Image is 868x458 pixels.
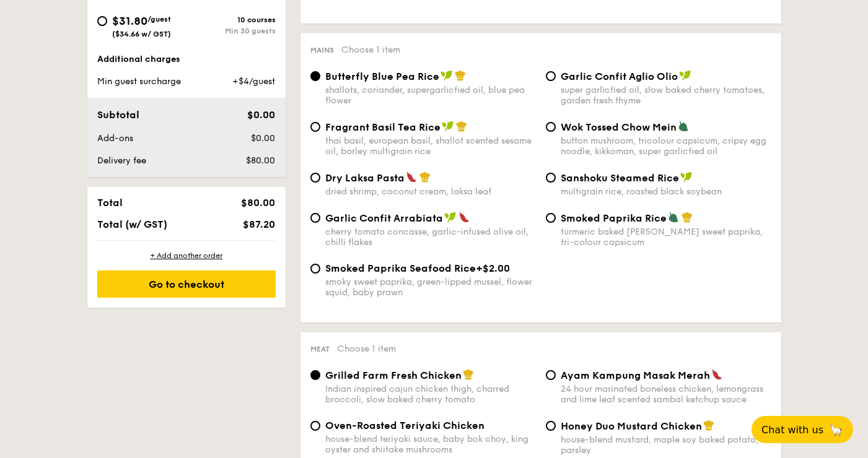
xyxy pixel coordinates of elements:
[561,136,771,157] div: button mushroom, tricolour capsicum, cripsy egg noodle, kikkoman, super garlicfied oil
[442,121,454,132] img: icon-vegan.f8ff3823.svg
[232,76,275,87] span: +$4/guest
[711,369,722,380] img: icon-spicy.37a8142b.svg
[761,424,823,436] span: Chat with us
[246,155,275,166] span: $80.00
[682,212,693,223] img: icon-chef-hat.a58ddaea.svg
[186,27,276,35] div: Min 30 guests
[444,212,457,223] img: icon-vegan.f8ff3823.svg
[546,421,556,431] input: Honey Duo Mustard Chickenhouse-blend mustard, maple soy baked potato, parsley
[561,369,710,381] span: Ayam Kampung Masak Merah
[97,133,133,144] span: Add-ons
[97,270,276,298] div: Go to checkout
[561,85,771,106] div: super garlicfied oil, slow baked cherry tomatoes, garden fresh thyme
[97,197,123,209] span: Total
[112,14,147,28] span: $31.80
[97,109,139,121] span: Subtotal
[561,172,679,184] span: Sanshoku Steamed Rice
[325,85,536,106] div: shallots, coriander, supergarlicfied oil, blue pea flower
[703,420,714,431] img: icon-chef-hat.a58ddaea.svg
[325,369,462,381] span: Grilled Farm Fresh Chicken
[247,109,275,121] span: $0.00
[310,421,320,431] input: Oven-Roasted Teriyaki Chickenhouse-blend teriyaki sauce, baby bok choy, king oyster and shiitake ...
[561,227,771,248] div: turmeric baked [PERSON_NAME] sweet paprika, tri-colour capsicum
[325,262,476,274] span: Smoked Paprika Seafood Rice
[310,173,320,183] input: Dry Laksa Pastadried shrimp, coconut cream, laksa leaf
[668,212,679,223] img: icon-vegetarian.fe4039eb.svg
[310,122,320,132] input: Fragrant Basil Tea Ricethai basil, european basil, shallot scented sesame oil, barley multigrain ...
[325,212,443,224] span: Garlic Confit Arrabiata
[561,420,702,432] span: Honey Duo Mustard Chicken
[476,262,510,274] span: +$2.00
[828,423,843,437] span: 🦙
[337,343,396,354] span: Choose 1 item
[325,277,536,298] div: smoky sweet paprika, green-lipped mussel, flower squid, baby prawn
[325,434,536,455] div: house-blend teriyaki sauce, baby bok choy, king oyster and shiitake mushrooms
[251,133,275,144] span: $0.00
[546,71,556,81] input: Garlic Confit Aglio Oliosuper garlicfied oil, slow baked cherry tomatoes, garden fresh thyme
[561,212,667,224] span: Smoked Paprika Rice
[561,121,677,133] span: Wok Tossed Chow Mein
[97,16,107,26] input: $31.80/guest($34.66 w/ GST)10 coursesMin 30 guests
[456,121,467,132] img: icon-chef-hat.a58ddaea.svg
[97,76,181,87] span: Min guest surcharge
[678,121,689,132] img: icon-vegetarian.fe4039eb.svg
[561,186,771,197] div: multigrain rice, roasted black soybean
[97,251,276,261] div: + Add another order
[325,186,536,197] div: dried shrimp, coconut cream, laksa leaf
[546,173,556,183] input: Sanshoku Steamed Ricemultigrain rice, roasted black soybean
[561,434,771,456] div: house-blend mustard, maple soy baked potato, parsley
[325,227,536,248] div: cherry tomato concasse, garlic-infused olive oil, chilli flakes
[441,70,453,81] img: icon-vegan.f8ff3823.svg
[455,70,466,81] img: icon-chef-hat.a58ddaea.svg
[310,370,320,380] input: Grilled Farm Fresh ChickenIndian inspired cajun chicken thigh, charred broccoli, slow baked cherr...
[310,264,320,274] input: Smoked Paprika Seafood Rice+$2.00smoky sweet paprika, green-lipped mussel, flower squid, baby prawn
[241,197,275,209] span: $80.00
[310,345,330,353] span: Meat
[97,155,146,166] span: Delivery fee
[752,416,853,443] button: Chat with us🦙
[325,71,439,82] span: Butterfly Blue Pea Rice
[325,172,405,184] span: Dry Laksa Pasta
[341,45,400,55] span: Choose 1 item
[310,46,334,54] span: Mains
[186,15,276,24] div: 10 courses
[463,369,474,380] img: icon-chef-hat.a58ddaea.svg
[310,71,320,81] input: Butterfly Blue Pea Riceshallots, coriander, supergarlicfied oil, blue pea flower
[112,30,171,38] span: ($34.66 w/ GST)
[325,420,484,431] span: Oven-Roasted Teriyaki Chicken
[97,53,276,66] div: Additional charges
[680,171,693,183] img: icon-vegan.f8ff3823.svg
[325,121,441,133] span: Fragrant Basil Tea Rice
[325,384,536,405] div: Indian inspired cajun chicken thigh, charred broccoli, slow baked cherry tomato
[243,218,275,230] span: $87.20
[458,212,470,223] img: icon-spicy.37a8142b.svg
[419,171,431,183] img: icon-chef-hat.a58ddaea.svg
[546,370,556,380] input: Ayam Kampung Masak Merah24 hour marinated boneless chicken, lemongrass and lime leaf scented samb...
[406,171,417,183] img: icon-spicy.37a8142b.svg
[679,70,691,81] img: icon-vegan.f8ff3823.svg
[546,122,556,132] input: Wok Tossed Chow Meinbutton mushroom, tricolour capsicum, cripsy egg noodle, kikkoman, super garli...
[561,384,771,405] div: 24 hour marinated boneless chicken, lemongrass and lime leaf scented sambal ketchup sauce
[97,218,167,230] span: Total (w/ GST)
[561,71,678,82] span: Garlic Confit Aglio Olio
[325,136,536,157] div: thai basil, european basil, shallot scented sesame oil, barley multigrain rice
[310,213,320,223] input: Garlic Confit Arrabiatacherry tomato concasse, garlic-infused olive oil, chilli flakes
[546,213,556,223] input: Smoked Paprika Riceturmeric baked [PERSON_NAME] sweet paprika, tri-colour capsicum
[147,15,171,24] span: /guest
